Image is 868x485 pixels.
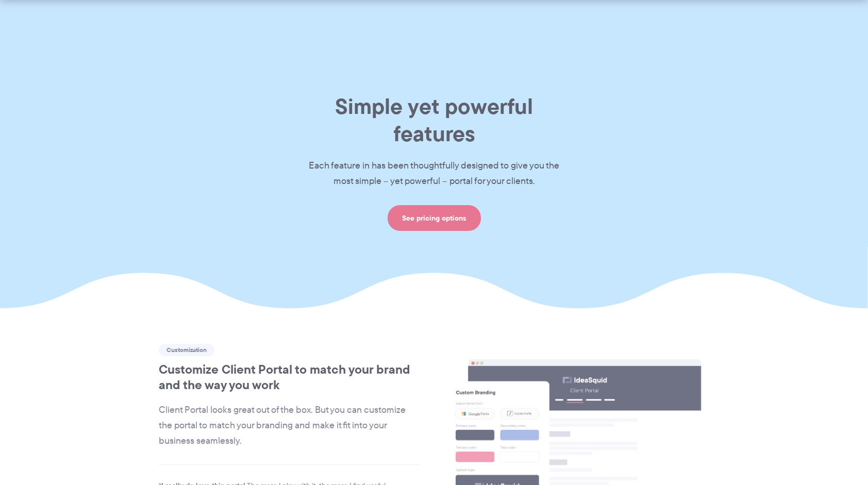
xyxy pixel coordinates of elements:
a: See pricing options [388,205,481,231]
p: Client Portal looks great out of the box. But you can customize the portal to match your branding... [159,403,419,449]
h1: Simple yet powerful features [292,93,576,147]
p: Each feature in has been thoughtfully designed to give you the most simple – yet powerful – porta... [292,158,576,189]
span: Customization [159,344,214,356]
h2: Customize Client Portal to match your brand and the way you work [159,362,419,393]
